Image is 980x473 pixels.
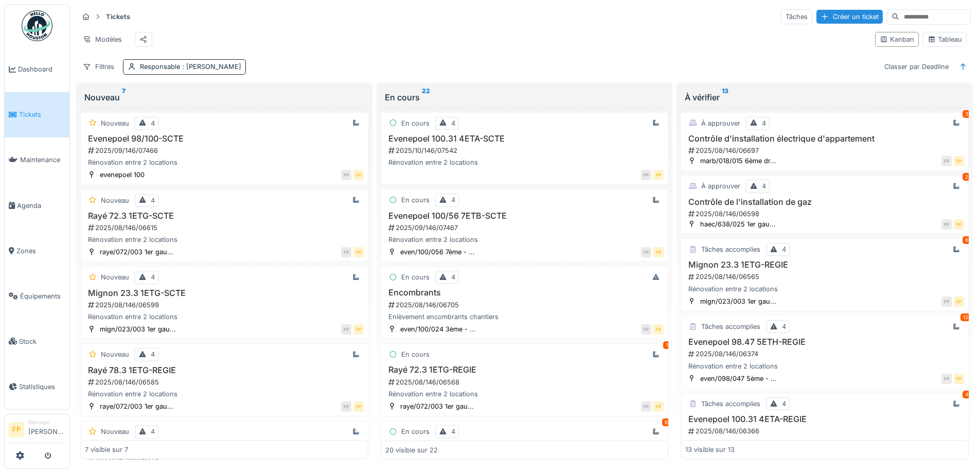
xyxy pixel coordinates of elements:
[385,211,664,221] h3: Evenepoel 100/56 7ETB-SCTE
[954,296,964,307] div: FP
[341,401,351,412] div: FP
[700,296,776,306] div: mign/023/003 1er gau...
[653,324,664,335] div: FP
[85,288,364,298] h3: Mignon 23.3 1ETG-SCTE
[9,418,65,443] a: FP Manager[PERSON_NAME]
[941,374,952,384] div: FP
[641,170,651,180] div: FP
[22,10,52,41] img: Badge_color-CXgf-gQk.svg
[400,324,476,334] div: even/100/024 3ème - ...
[685,337,964,347] h3: Evenepoel 98.47 5ETH-REGIE
[20,155,65,165] span: Maintenance
[700,219,776,229] div: haec/638/025 1er gau...
[85,211,364,221] h3: Rayé 72.3 1ETG-SCTE
[385,91,665,103] div: En cours
[685,260,964,270] h3: Mignon 23.3 1ETG-REGIE
[100,401,173,411] div: raye/072/003 1er gau...
[101,427,129,436] div: Nouveau
[28,418,65,441] li: [PERSON_NAME]
[101,196,129,205] div: Nouveau
[387,300,664,310] div: 2025/08/146/06705
[941,156,952,166] div: FP
[963,391,971,398] div: 4
[385,312,664,322] div: Enlèvement encombrants chantiers
[685,284,964,294] div: Rénovation entre 2 locations
[400,401,474,411] div: raye/072/003 1er gau...
[653,247,664,257] div: FP
[663,341,670,349] div: 1
[78,32,127,47] div: Modèles
[782,244,786,254] div: 4
[451,118,455,128] div: 4
[782,399,786,409] div: 4
[85,365,364,375] h3: Rayé 78.3 1ETG-REGIE
[18,64,65,74] span: Dashboard
[816,10,883,24] div: Créer un ticket
[653,401,664,412] div: FP
[782,322,786,331] div: 4
[5,228,69,273] a: Zones
[781,9,812,24] div: Tâches
[100,324,176,334] div: mign/023/003 1er gau...
[85,134,364,144] h3: Evenepoel 98/100-SCTE
[85,312,364,322] div: Rénovation entre 2 locations
[701,118,740,128] div: À approuver
[641,401,651,412] div: FP
[100,170,145,180] div: evenepoel 100
[954,219,964,230] div: FP
[19,382,65,392] span: Statistiques
[762,118,766,128] div: 4
[122,91,126,103] sup: 7
[341,170,351,180] div: FP
[880,34,914,44] div: Kanban
[20,291,65,301] span: Équipements
[685,414,964,424] h3: Evenepoel 100.31 4ETA-REGIE
[19,337,65,346] span: Stock
[963,110,971,118] div: 3
[87,223,364,233] div: 2025/08/146/06615
[353,170,364,180] div: FP
[685,134,964,144] h3: Contrôle d'installation électrique d'appartement
[880,59,953,74] div: Classer par Deadline
[101,349,129,359] div: Nouveau
[685,91,965,103] div: À vérifier
[180,63,241,71] span: : [PERSON_NAME]
[5,273,69,319] a: Équipements
[353,401,364,412] div: FP
[401,195,430,205] div: En cours
[101,118,129,128] div: Nouveau
[960,313,971,321] div: 12
[401,118,430,128] div: En cours
[701,399,760,409] div: Tâches accomplies
[5,137,69,183] a: Maintenance
[341,247,351,257] div: FP
[5,319,69,364] a: Stock
[5,47,69,92] a: Dashboard
[653,170,664,180] div: FP
[422,91,430,103] sup: 22
[385,134,664,144] h3: Evenepoel 100.31 4ETA-SCTE
[151,196,155,205] div: 4
[85,235,364,244] div: Rénovation entre 2 locations
[451,427,455,436] div: 4
[687,146,964,155] div: 2025/08/146/06697
[662,418,670,426] div: 6
[400,247,475,257] div: even/100/056 7ème - ...
[451,272,455,282] div: 4
[385,389,664,399] div: Rénovation entre 2 locations
[19,110,65,119] span: Tickets
[85,445,128,454] div: 7 visible sur 7
[387,377,664,387] div: 2025/08/146/06568
[401,349,430,359] div: En cours
[87,146,364,155] div: 2025/09/146/07466
[451,195,455,205] div: 4
[387,223,664,233] div: 2025/09/146/07467
[84,91,364,103] div: Nouveau
[687,426,964,436] div: 2025/08/146/06366
[963,236,971,244] div: 6
[700,156,776,166] div: marb/018/015 6ème dr...
[385,235,664,244] div: Rénovation entre 2 locations
[85,157,364,167] div: Rénovation entre 2 locations
[87,300,364,310] div: 2025/08/146/06599
[685,445,735,454] div: 13 visible sur 13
